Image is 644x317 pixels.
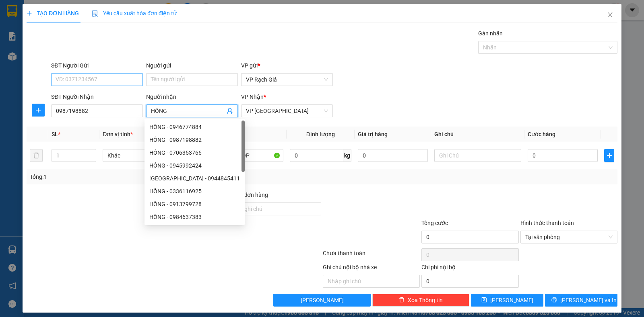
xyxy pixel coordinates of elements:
button: plus [604,149,614,162]
div: HỒNG - 0706353766 [144,146,245,159]
div: HỒNG ANH - 0944845411 [144,172,245,185]
strong: NHÀ XE [PERSON_NAME] [13,4,124,15]
span: Địa chỉ: [3,33,60,50]
strong: 260A, [PERSON_NAME] [3,33,60,50]
span: [PERSON_NAME] [490,296,533,305]
span: printer [551,297,557,303]
input: 0 [358,149,428,162]
span: Đơn vị tính [103,131,133,137]
div: Người gửi [146,61,238,70]
div: Ghi chú nội bộ nhà xe [323,263,420,275]
label: Ghi chú đơn hàng [224,192,268,198]
div: SĐT Người Gửi [51,61,143,70]
div: HỒNG - 0706353766 [149,148,240,157]
span: [PERSON_NAME] và In [560,296,617,305]
div: SĐT Người Nhận [51,92,143,101]
span: plus [32,107,44,113]
button: save[PERSON_NAME] [471,294,543,307]
div: HỒNG - 0913799728 [149,200,240,209]
span: VP Rạch Giá [3,22,45,31]
div: HỒNG - 0984637383 [149,213,240,221]
input: Nhập ghi chú [323,275,420,288]
span: Tại văn phòng [525,231,613,243]
button: [PERSON_NAME] [273,294,370,307]
span: VP Hà Tiên [246,105,328,117]
span: VP [GEOGRAPHIC_DATA] [62,18,134,36]
span: delete [399,297,405,303]
input: Ghi Chú [434,149,521,162]
div: HỒNG - 0946774884 [149,123,240,131]
span: Điện thoại: [3,51,60,78]
span: Yêu cầu xuất hóa đơn điện tử [92,10,177,16]
strong: [STREET_ADDRESS] Châu [62,46,128,63]
div: HỒNG - 0984637383 [144,211,245,223]
span: Khác [107,149,185,162]
span: TẠO ĐƠN HÀNG [27,10,79,16]
div: Tổng: 1 [30,172,249,181]
div: HỒNG - 0336116925 [144,185,245,198]
button: plus [32,104,45,117]
span: close [607,12,613,18]
span: [PERSON_NAME] [301,296,344,305]
span: VP Rạch Giá [246,74,328,86]
button: Close [599,4,621,27]
div: VP gửi [241,61,333,70]
img: icon [92,10,98,17]
div: [GEOGRAPHIC_DATA] - 0944845411 [149,174,240,183]
span: SL [52,131,58,137]
div: HỒNG - 0987198882 [149,135,240,144]
span: VP Nhận [241,94,264,100]
span: Cước hàng [528,131,555,137]
span: Giá trị hàng [358,131,388,137]
span: Định lượng [306,131,335,137]
div: HỒNG - 0336116925 [149,187,240,196]
div: HỒNG - 0946774884 [144,121,245,133]
div: Chi phí nội bộ [421,263,518,275]
span: user-add [227,108,233,114]
span: kg [343,149,351,162]
span: plus [27,10,32,16]
div: HỒNG - 0987198882 [144,133,245,146]
span: Tổng cước [421,220,448,226]
span: Xóa Thông tin [408,296,443,305]
button: printer[PERSON_NAME] và In [545,294,617,307]
div: Người nhận [146,92,238,101]
button: deleteXóa Thông tin [372,294,469,307]
input: Ghi chú đơn hàng [224,202,321,215]
span: Địa chỉ: [62,37,128,63]
button: delete [30,149,43,162]
div: Chưa thanh toán [322,249,421,263]
label: Hình thức thanh toán [520,220,574,226]
span: plus [605,152,614,159]
span: save [481,297,487,303]
div: HỒNG - 0945992424 [144,159,245,172]
th: Ghi chú [431,127,524,142]
label: Gán nhãn [478,30,503,37]
div: HỒNG - 0913799728 [144,198,245,211]
div: HỒNG - 0945992424 [149,161,240,170]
